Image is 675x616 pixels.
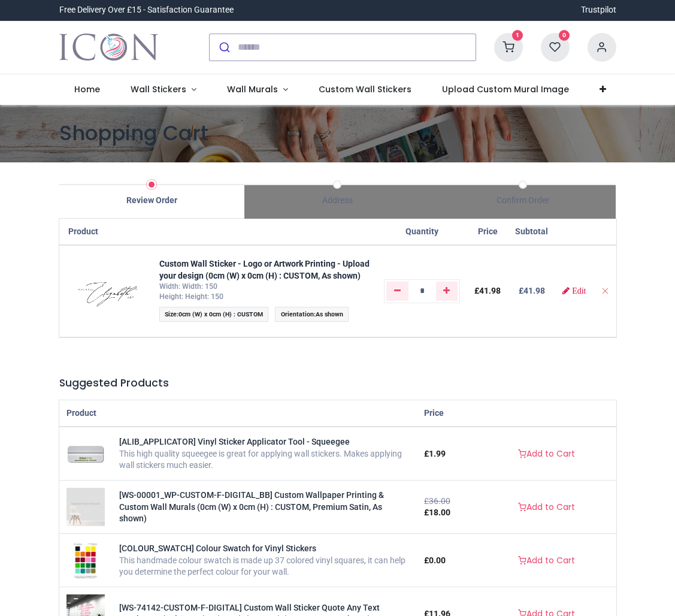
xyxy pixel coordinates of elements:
a: Add one [436,282,458,301]
span: Custom Wall Stickers [319,83,411,95]
h5: Suggested Products [59,376,616,391]
div: Address [244,195,430,207]
a: Trustpilot [581,4,616,16]
th: Product [59,219,152,246]
a: [COLOUR_SWATCH] Colour Swatch for Vinyl Stickers [72,555,99,564]
a: Add to Cart [510,444,583,464]
a: [WS-00001_WP-CUSTOM-F-DIGITAL_BB] Custom Wallpaper Printing & Custom Wall Murals (0cm (W) x 0cm (... [66,502,105,511]
a: 1 [494,41,523,51]
h1: Shopping Cart [59,119,616,148]
div: Free Delivery Over £15 - Satisfaction Guarantee [59,4,234,16]
a: Add to Cart [510,551,583,571]
span: Size [165,310,177,318]
span: £ [424,449,446,458]
span: 0.00 [429,555,446,565]
a: Logo of Icon Wall Stickers [59,31,158,64]
span: £ [474,286,501,295]
a: [COLOUR_SWATCH] Colour Swatch for Vinyl Stickers [119,543,316,553]
a: Edit [562,286,586,295]
sup: 0 [559,30,570,41]
span: 18.00 [429,508,450,517]
div: Confirm Order [430,195,616,207]
span: £ [424,555,446,565]
span: £ [424,508,450,517]
span: Upload Custom Mural Image [442,83,569,95]
span: Edit [572,286,586,295]
span: : [275,307,349,322]
img: [COLOUR_SWATCH] Colour Swatch for Vinyl Stickers [72,541,99,579]
del: £ [424,496,450,506]
div: Review Order [59,195,245,207]
span: Orientation [281,310,314,318]
span: As shown [316,310,343,318]
a: [ALIB_APPLICATOR] Vinyl Sticker Applicator Tool - Squeegee [66,448,105,458]
span: 0cm (W) x 0cm (H) : CUSTOM [178,310,263,318]
span: 36.00 [429,496,450,506]
span: Quantity [405,227,438,236]
a: Wall Murals [211,74,303,105]
th: Product [59,400,417,427]
a: Custom Wall Sticker - Logo or Artwork Printing - Upload your design (0cm (W) x 0cm (H) : CUSTOM, ... [159,259,370,280]
span: : [159,307,269,322]
b: £ [519,286,545,295]
th: Subtotal [508,219,555,246]
button: Submit [210,34,238,61]
a: [ALIB_APPLICATOR] Vinyl Sticker Applicator Tool - Squeegee [119,437,350,446]
th: Price [417,400,477,427]
div: This high quality squeegee is great for applying wall stickers. Makes applying wall stickers much... [119,448,410,472]
img: 5ddVlJmVAAAAABJRU5ErkJggg== [68,253,145,330]
span: 1.99 [429,449,446,458]
span: 41.98 [523,286,545,295]
img: [ALIB_APPLICATOR] Vinyl Sticker Applicator Tool - Squeegee [66,434,105,473]
a: [WS-00001_WP-CUSTOM-F-DIGITAL_BB] Custom Wallpaper Printing & Custom Wall Murals (0cm (W) x 0cm (... [119,490,384,523]
span: Wall Murals [227,83,278,95]
img: [WS-00001_WP-CUSTOM-F-DIGITAL_BB] Custom Wallpaper Printing & Custom Wall Murals (0cm (W) x 0cm (... [66,488,105,526]
span: Height: Height: 150 [159,292,223,301]
sup: 1 [512,30,523,41]
span: Wall Stickers [131,83,186,95]
a: Add to Cart [510,497,583,518]
img: Icon Wall Stickers [59,31,158,64]
a: Remove one [386,282,408,301]
th: Price [467,219,508,246]
a: 0 [541,41,570,51]
span: Home [74,83,100,95]
a: Wall Stickers [116,74,212,105]
span: Width: Width: 150 [159,282,217,291]
a: Remove from cart [601,286,609,295]
div: This handmade colour swatch is made up 37 colored vinyl squares, it can help you determine the pe... [119,555,410,578]
span: 41.98 [479,286,501,295]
